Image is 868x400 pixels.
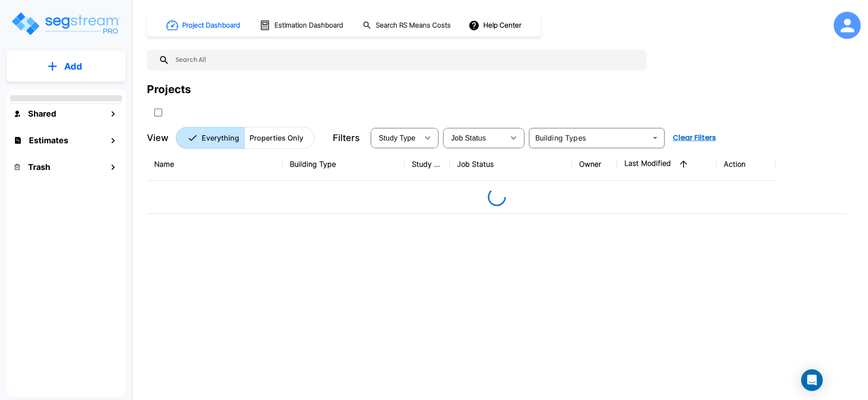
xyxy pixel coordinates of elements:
div: Select [445,125,505,151]
th: Study Type [405,148,450,181]
button: Help Center [467,17,525,34]
input: Building Types [532,132,647,144]
h1: Estimation Dashboard [274,20,343,31]
th: Last Modified [617,148,717,181]
h1: Estimates [29,134,68,146]
button: Open [649,132,661,144]
h1: Trash [28,161,50,173]
button: SelectAll [149,104,167,122]
p: Properties Only [250,132,303,143]
p: View [147,131,169,145]
th: Building Type [283,148,405,181]
img: Logo [10,11,121,37]
input: Search All [170,50,642,71]
button: Add [6,53,126,80]
th: Job Status [450,148,572,181]
p: Add [64,60,82,73]
button: Everything [176,127,245,149]
button: Project Dashboard [163,15,245,35]
span: Study Type [379,134,415,142]
div: Select [373,125,419,151]
th: Action [717,148,775,181]
h1: Search RS Means Costs [376,20,451,31]
span: Job Status [451,134,486,142]
button: Clear Filters [669,129,720,147]
h1: Shared [28,108,56,120]
button: Search RS Means Costs [359,17,456,34]
div: Open Intercom Messenger [801,369,823,391]
button: Estimation Dashboard [256,16,348,35]
th: Name [147,148,283,181]
button: Properties Only [244,127,315,149]
p: Everything [202,132,239,143]
div: Platform [176,127,315,149]
h1: Project Dashboard [182,20,240,31]
th: Owner [572,148,617,181]
p: Filters [333,131,360,145]
div: Projects [147,81,191,98]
